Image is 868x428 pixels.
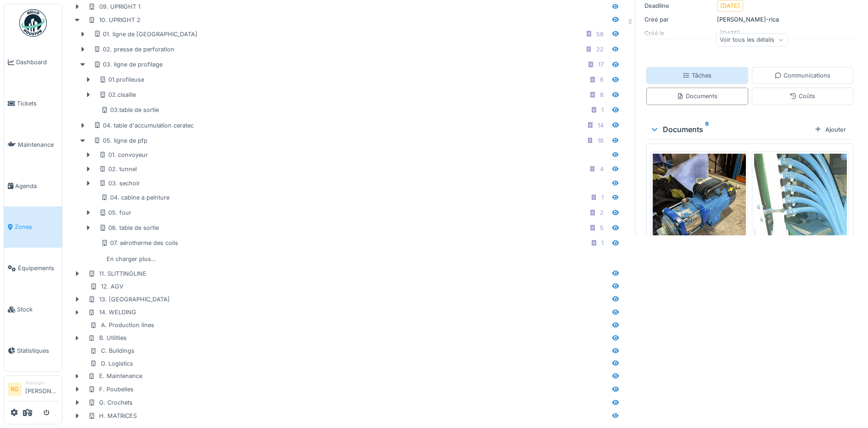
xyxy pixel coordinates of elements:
a: RG Manager[PERSON_NAME] [8,379,58,401]
div: 1 [601,239,604,247]
div: 03.table de sortie [101,106,159,114]
a: Statistiques [4,330,62,371]
li: RG [8,383,22,396]
a: Stock [4,289,62,330]
div: 02. presse de perforation [94,45,174,54]
div: 14 [598,121,604,130]
div: 04. cabine a peinture [101,193,169,202]
div: Deadline [644,1,713,10]
div: Tâches [683,71,711,80]
div: 4 [600,165,604,173]
a: Zones [4,206,62,248]
div: H. MATRICES [88,411,137,420]
div: 11. SLITTINGLINE [88,269,146,278]
span: Agenda [15,182,58,190]
div: 12. AGV [90,282,123,291]
div: Documents [677,92,717,100]
span: Tickets [17,99,58,108]
div: Créé par [644,15,713,24]
a: Dashboard [4,42,62,83]
div: 10. UPRIGHT 2 [88,16,140,24]
div: 04. table d'accumulation ceratec [94,121,194,130]
div: Voir tous les détails [716,33,788,46]
a: Équipements [4,248,62,289]
div: 06. table de sortie [99,223,159,232]
div: 07. aérotherme des coils [101,239,178,247]
div: 6 [600,75,604,84]
div: Communications [774,71,830,80]
div: A. Production lines [90,321,154,329]
img: b1x9jptx6ny1zo1vafxem1orrt7p [754,154,847,319]
div: 8 [600,90,604,99]
div: B. Utilities [88,334,127,342]
span: Stock [17,305,58,314]
div: 01. ligne de [GEOGRAPHIC_DATA] [94,30,197,39]
div: 2 [600,208,604,217]
div: 18 [598,136,604,145]
div: 03. ligne de profilage [94,60,162,69]
div: 01.profileuse [99,75,144,84]
a: Tickets [4,83,62,124]
div: 22 [596,45,604,54]
li: [PERSON_NAME] [25,379,58,399]
span: Zones [15,222,58,231]
div: G. Crochets [88,398,133,407]
div: 13. [GEOGRAPHIC_DATA] [88,295,170,304]
div: Manager [25,379,58,386]
a: Agenda [4,165,62,206]
div: [PERSON_NAME]-rica [644,15,855,24]
span: Équipements [18,264,58,272]
div: 05. ligne de pfp [94,136,147,145]
sup: 6 [705,124,709,135]
img: Badge_color-CXgf-gQk.svg [19,9,47,37]
span: Maintenance [18,140,58,149]
div: 58 [596,30,604,39]
a: Maintenance [4,124,62,166]
div: 01. convoyeur [99,150,148,159]
div: 05. four [99,208,131,217]
div: 09. UPRIGHT 1 [88,2,140,11]
div: F. Poubelles [88,385,134,394]
div: Ajouter [811,123,850,136]
div: 02. tunnel [99,165,137,173]
img: 9n7vozgxj2fag1uazpl0mqwdq4va [653,154,746,278]
span: Statistiques [17,346,58,355]
div: 5 [600,223,604,232]
div: 1 [601,106,604,114]
div: 17 [598,60,604,69]
div: [DATE] [720,1,740,10]
div: 02.cisaille [99,90,136,99]
div: C. Buildings [90,346,134,355]
div: D. Logistics [90,359,133,368]
div: Documents [650,124,811,135]
div: En charger plus… [103,253,160,265]
div: 1 [601,193,604,202]
div: 03. sechoir [99,179,140,188]
div: Coûts [790,92,815,100]
div: 14. WELDING [88,308,136,317]
span: Dashboard [16,58,58,67]
div: E. Maintenance [88,372,142,380]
